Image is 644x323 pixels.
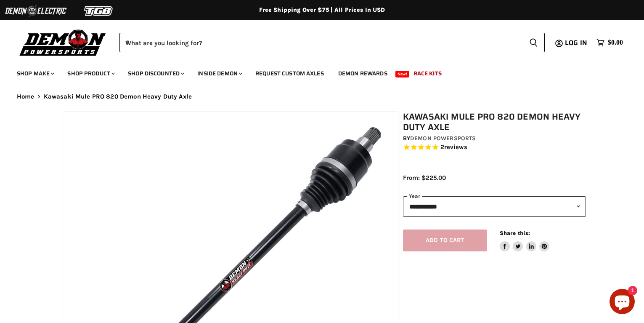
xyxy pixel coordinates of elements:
[500,230,530,236] span: Share this:
[17,93,34,100] a: Home
[403,174,446,182] span: From: $225.00
[122,65,189,82] a: Shop Discounted
[403,112,586,133] h1: Kawasaki Mule PRO 820 Demon Heavy Duty Axle
[403,196,586,217] select: year
[608,39,623,47] span: $0.00
[592,37,627,49] a: $0.00
[119,33,522,52] input: When autocomplete results are available use up and down arrows to review and enter to select
[500,230,550,252] aside: Share this:
[565,37,587,48] span: Log in
[17,27,109,57] img: Demon Powersports
[407,65,448,82] a: Race Kits
[119,33,545,52] form: Product
[191,65,247,82] a: Inside Demon
[44,93,192,100] span: Kawasaki Mule PRO 820 Demon Heavy Duty Axle
[522,33,545,52] button: Search
[67,3,130,19] img: TGB Logo 2
[395,71,410,77] span: New!
[61,65,120,82] a: Shop Product
[403,134,586,143] div: by
[11,65,59,82] a: Shop Make
[607,289,637,316] inbox-online-store-chat: Shopify online store chat
[444,144,467,151] span: reviews
[403,143,586,152] span: Rated 5.0 out of 5 stars 2 reviews
[11,61,621,82] ul: Main menu
[410,135,476,142] a: Demon Powersports
[249,65,330,82] a: Request Custom Axles
[561,39,592,47] a: Log in
[4,3,67,19] img: Demon Electric Logo 2
[332,65,394,82] a: Demon Rewards
[440,144,467,151] span: 2 reviews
